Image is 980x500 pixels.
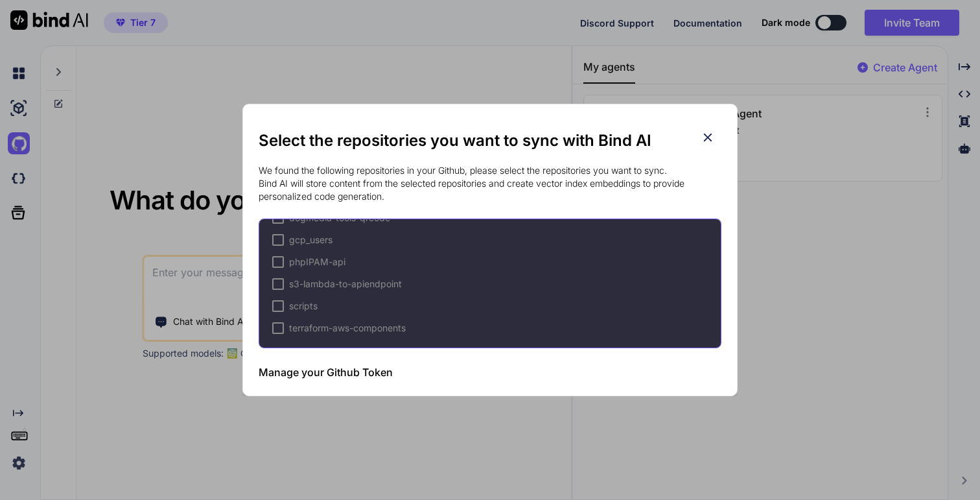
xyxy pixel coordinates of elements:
[289,322,406,335] span: terraform-aws-components
[289,300,318,313] span: scripts
[289,278,402,291] span: s3-lambda-to-apiendpoint
[289,256,345,268] span: phpIPAM-api
[289,233,332,246] span: gcp_users
[259,164,721,203] p: We found the following repositories in your Github, please select the repositories you want to sy...
[259,364,393,380] h3: Manage your Github Token
[259,130,721,151] h2: Select the repositories you want to sync with Bind AI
